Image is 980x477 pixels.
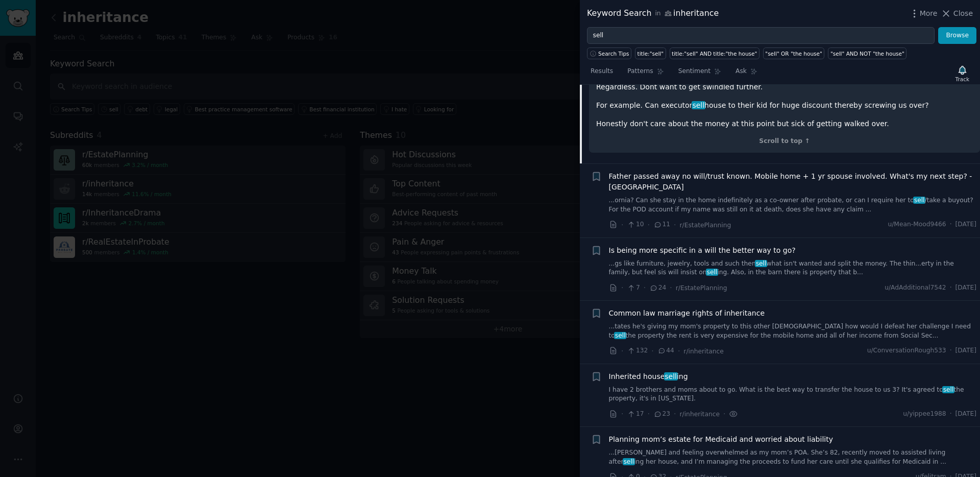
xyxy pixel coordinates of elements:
span: · [950,220,952,229]
span: Close [953,8,973,19]
a: Results [587,63,617,84]
p: Honestly don't care about the money at this point but sick of getting walked over. [596,118,973,129]
a: Common law marriage rights of inheritance [609,308,765,319]
div: Scroll to top ↑ [596,137,973,146]
a: ...gs like furniture, jewelry, tools and such thensellwhat isn't wanted and split the money. The ... [609,259,977,277]
a: Father passed away no will/trust known. Mobile home + 1 yr spouse involved. What's my next step? ... [609,171,977,193]
a: title:"sell" AND title:"the house" [670,47,759,59]
span: sell [942,386,954,393]
span: sell [755,260,767,267]
button: More [909,8,938,19]
span: · [670,282,672,293]
a: Ask [732,63,761,84]
span: · [621,346,623,356]
button: Close [941,8,973,19]
span: · [644,282,646,293]
span: in [655,9,660,18]
a: title:"sell" [635,47,666,59]
input: Try a keyword related to your business [587,27,935,44]
a: Patterns [624,63,667,84]
span: · [621,220,623,230]
span: u/ConversationRough533 [867,346,946,355]
a: ...[PERSON_NAME] and feeling overwhelmed as my mom’s POA. She’s 82, recently moved to assisted li... [609,448,977,466]
span: u/yippee1988 [903,410,946,419]
span: r/EstatePlanning [676,284,727,292]
a: "sell" AND NOT "the house" [828,47,906,59]
span: u/AdAdditional7542 [885,283,946,293]
span: [DATE] [955,220,976,229]
span: [DATE] [955,283,976,293]
span: r/inheritance [683,348,723,355]
span: r/inheritance [680,411,720,418]
button: Track [952,63,973,84]
a: Sentiment [675,63,725,84]
a: ...ornia? Can she stay in the home indefinitely as a co-owner after probate, or can I require her... [609,196,977,214]
span: · [621,409,623,419]
span: [DATE] [955,346,976,355]
span: Inherited house ing [609,371,688,382]
span: · [674,409,676,419]
span: · [648,220,650,230]
span: · [651,346,653,356]
span: sell [692,101,705,109]
div: "sell" OR "the house" [765,50,822,57]
span: · [950,346,952,355]
div: title:"sell" [638,50,664,57]
span: 10 [627,220,644,229]
a: I have 2 brothers and moms about to go. What is the best way to transfer the house to us 3? It's ... [609,386,977,403]
span: sell [664,372,678,380]
button: Browse [938,27,976,44]
span: Patterns [627,67,653,76]
span: · [648,409,650,419]
span: sell [913,197,925,204]
span: 44 [657,346,674,355]
a: Planning mom’s estate for Medicaid and worried about liability [609,434,833,445]
span: sell [706,269,718,276]
span: More [920,8,938,19]
span: 132 [627,346,648,355]
span: 24 [649,283,666,293]
span: Search Tips [598,50,629,57]
div: Track [955,76,969,83]
div: Keyword Search inheritance [587,7,719,20]
span: 7 [627,283,640,293]
span: r/EstatePlanning [680,222,731,229]
span: Ask [736,67,747,76]
div: "sell" AND NOT "the house" [830,50,904,57]
span: · [723,409,725,419]
span: [DATE] [955,410,976,419]
button: Search Tips [587,47,631,59]
span: Results [591,67,613,76]
span: Sentiment [678,67,710,76]
span: · [678,346,680,356]
span: 23 [653,410,670,419]
div: title:"sell" AND title:"the house" [672,50,757,57]
span: 11 [653,220,670,229]
a: "sell" OR "the house" [763,47,825,59]
span: u/Mean-Mood9466 [888,220,946,229]
p: For example. Can executor house to their kid for huge discount thereby screwing us over? [596,100,973,111]
a: ...tates he's giving my mom's property to this other [DEMOGRAPHIC_DATA] how would I defeat her ch... [609,322,977,340]
a: Is being more specific in a will the better way to go? [609,245,796,256]
span: sell [614,332,626,339]
span: sell [623,458,635,465]
span: · [674,220,676,230]
span: · [621,282,623,293]
span: 17 [627,410,644,419]
span: · [950,283,952,293]
span: · [950,410,952,419]
a: Inherited houseselling [609,371,688,382]
p: Regardless. Dont want to get swindled further. [596,82,973,92]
